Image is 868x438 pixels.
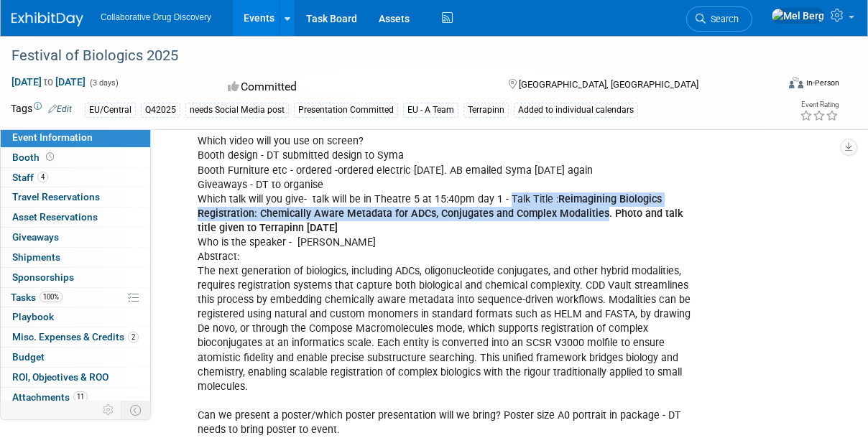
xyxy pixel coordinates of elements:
span: 4 [37,172,48,182]
span: Misc. Expenses & Credits [12,331,139,343]
span: 11 [73,391,88,402]
a: Misc. Expenses & Credits2 [1,327,150,347]
span: ROI, Objectives & ROO [12,371,108,383]
span: Event Information [12,131,93,143]
span: Booth not reserved yet [43,152,57,162]
div: EU/Central [85,103,136,118]
span: [GEOGRAPHIC_DATA], [GEOGRAPHIC_DATA] [519,79,698,90]
div: Event Format [719,75,839,96]
div: Q42025 [141,103,180,118]
img: ExhibitDay [11,12,83,27]
img: Mel Berg [771,8,825,24]
a: Attachments11 [1,388,150,407]
span: to [42,76,55,88]
div: EU - A Team [403,103,458,118]
a: Shipments [1,248,150,267]
span: 2 [128,332,139,343]
div: Added to individual calendars [514,103,638,118]
span: Booth [12,152,57,163]
span: Travel Reservations [12,191,100,202]
a: Edit [48,104,72,114]
a: Event Information [1,128,150,147]
a: Budget [1,348,150,367]
span: Playbook [12,311,54,322]
a: Booth [1,148,150,167]
td: Tags [11,101,72,118]
span: Shipments [12,251,60,263]
b: Reimagining Biologics Registration: Chemically Aware Metadata for ADCs, Conjugates and Complex Mo... [198,193,683,234]
span: Collaborative Drug Discovery [101,12,211,22]
div: Terrapinn [463,103,509,118]
td: Toggle Event Tabs [121,401,151,419]
div: Festival of Biologics 2025 [6,43,768,69]
span: Sponsorships [12,271,74,283]
a: Travel Reservations [1,187,150,207]
span: Giveaways [12,231,59,243]
span: (3 days) [88,78,119,88]
div: Event Rating [800,101,839,108]
span: Staff [12,172,48,183]
a: Giveaways [1,228,150,247]
a: Sponsorships [1,268,150,287]
span: Search [706,14,739,24]
a: Search [686,6,752,32]
span: Asset Reservations [12,211,98,223]
td: Personalize Event Tab Strip [96,401,121,419]
div: needs Social Media post [185,103,289,118]
a: Asset Reservations [1,208,150,227]
a: ROI, Objectives & ROO [1,368,150,387]
div: Presentation Committed [294,103,398,118]
span: Budget [12,351,45,363]
span: 100% [40,292,63,302]
a: Tasks100% [1,288,150,307]
img: Format-Inperson.png [789,77,803,88]
a: Playbook [1,307,150,327]
span: Attachments [12,391,88,403]
span: [DATE] [DATE] [11,75,86,88]
span: Tasks [11,292,63,303]
div: Committed [223,75,485,100]
div: In-Person [805,78,839,88]
a: Staff4 [1,168,150,187]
